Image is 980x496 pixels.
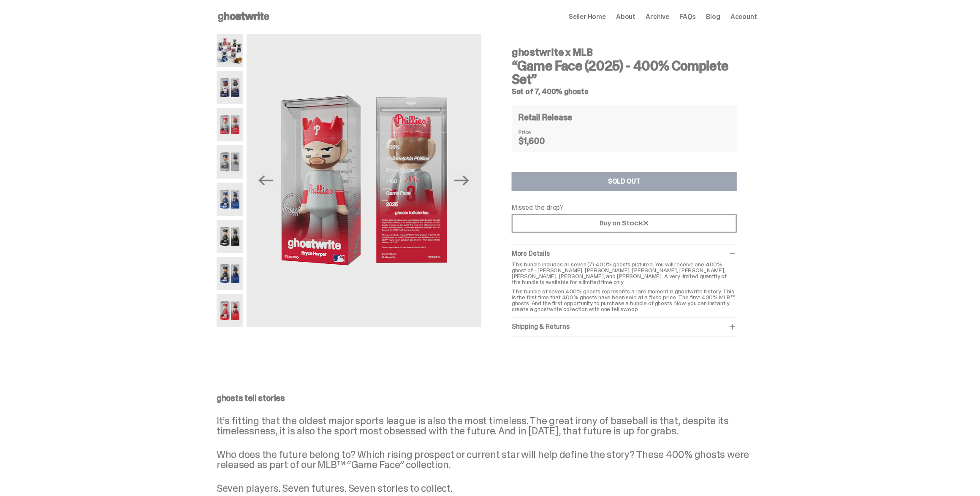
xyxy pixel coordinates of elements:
img: 05-ghostwrite-mlb-game-face-complete-set-shohei-ohtani.png [217,183,243,216]
img: 07-ghostwrite-mlb-game-face-complete-set-juan-soto.png [217,257,243,290]
a: FAQs [679,14,696,20]
div: Shipping & Returns [512,323,737,331]
h3: “Game Face (2025) - 400% Complete Set” [512,59,737,86]
p: It’s fitting that the oldest major sports league is also the most timeless. The great irony of ba... [217,416,757,436]
img: 03-ghostwrite-mlb-game-face-complete-set-bryce-harper.png [247,34,481,327]
p: ghosts tell stories [217,394,757,402]
p: This bundle of seven 400% ghosts represents a rare moment in ghostwrite history. This is the firs... [512,288,737,312]
img: 01-ghostwrite-mlb-game-face-complete-set.png [217,34,243,67]
div: SOLD OUT [608,178,641,185]
a: Seller Home [569,14,606,20]
dd: $1,600 [519,137,561,145]
img: svg+xml;base64,PHN2ZyB3aWR0aD0iMSIgaGVpZ2h0PSIxIiB2aWV3Qm94PSIwIDAgMSAxIiBmaWxsPSJub25lIiB4bWxucz... [481,34,716,327]
p: Missed the drop? [512,204,737,211]
p: Who does the future belong to? Which rising prospect or current star will help define the story? ... [217,450,757,470]
h4: ghostwrite x MLB [512,47,737,57]
p: This bundle includes all seven (7) 400% ghosts pictured. You will receive one 400% ghost of - [PE... [512,261,737,285]
button: Next [453,171,471,190]
img: 03-ghostwrite-mlb-game-face-complete-set-bryce-harper.png [217,108,243,141]
p: Seven players. Seven futures. Seven stories to collect. [217,483,757,493]
span: More Details [512,249,550,258]
a: Account [730,14,757,20]
dt: Price [519,129,561,135]
a: Blog [706,14,720,20]
button: SOLD OUT [512,172,737,191]
button: Previous [257,171,275,190]
img: 02-ghostwrite-mlb-game-face-complete-set-ronald-acuna-jr.png [217,71,243,104]
h4: Retail Release [519,113,572,122]
h5: Set of 7, 400% ghosts [512,88,737,95]
a: Archive [646,14,669,20]
img: 04-ghostwrite-mlb-game-face-complete-set-aaron-judge.png [217,145,243,178]
img: 08-ghostwrite-mlb-game-face-complete-set-mike-trout.png [217,294,243,327]
a: About [616,14,635,20]
img: 06-ghostwrite-mlb-game-face-complete-set-paul-skenes.png [217,220,243,253]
